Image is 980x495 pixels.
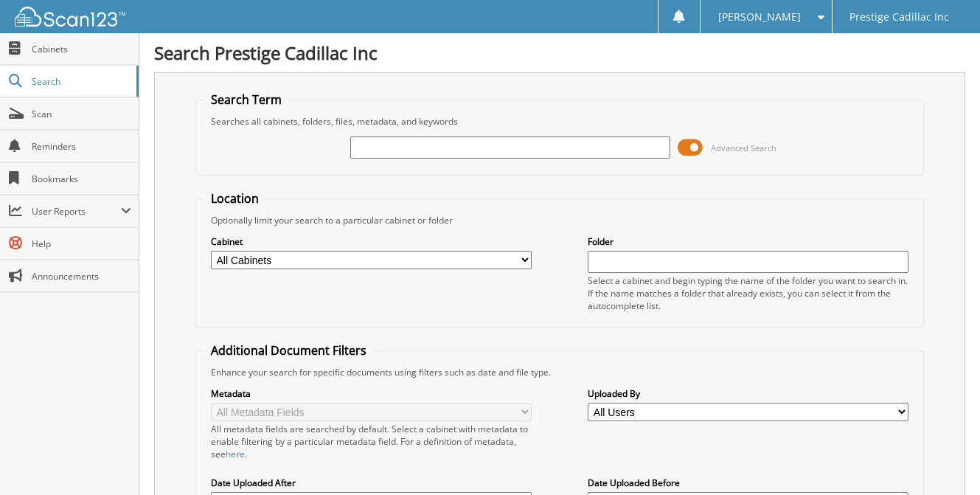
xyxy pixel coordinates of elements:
[32,140,131,153] span: Reminders
[204,115,916,128] div: Searches all cabinets, folders, files, metadata, and keywords
[211,235,532,248] label: Cabinet
[588,477,908,489] label: Date Uploaded Before
[204,214,916,226] div: Optionally limit your search to a particular cabinet or folder
[204,190,266,207] legend: Location
[211,477,532,489] label: Date Uploaded After
[32,173,131,185] span: Bookmarks
[718,13,801,21] span: [PERSON_NAME]
[711,142,776,153] span: Advanced Search
[32,108,131,120] span: Scan
[32,43,131,55] span: Cabinets
[32,205,121,218] span: User Reports
[204,366,916,378] div: Enhance your search for specific documents using filters such as date and file type.
[15,7,125,27] img: scan123-logo-white.svg
[204,342,374,359] legend: Additional Document Filters
[849,13,949,21] span: Prestige Cadillac Inc
[154,41,965,65] h1: Search Prestige Cadillac Inc
[32,75,129,88] span: Search
[588,387,908,400] label: Uploaded By
[204,91,289,108] legend: Search Term
[588,235,908,248] label: Folder
[588,274,908,312] div: Select a cabinet and begin typing the name of the folder you want to search in. If the name match...
[32,238,131,250] span: Help
[906,424,980,495] iframe: Chat Widget
[211,423,532,460] div: All metadata fields are searched by default. Select a cabinet with metadata to enable filtering b...
[32,270,131,283] span: Announcements
[226,448,245,460] a: here
[211,387,532,400] label: Metadata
